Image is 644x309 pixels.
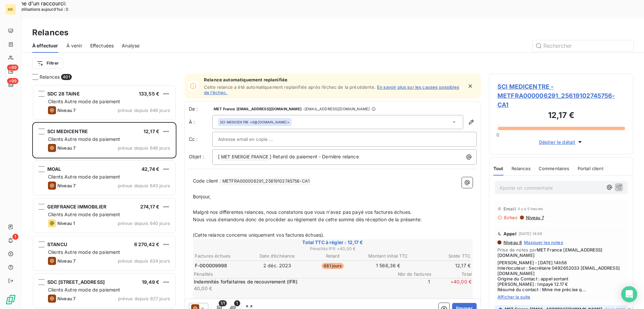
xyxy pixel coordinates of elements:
span: Niveau 1 [57,221,75,226]
input: Rechercher [533,40,633,51]
button: Filtrer [32,58,63,69]
a: En savoir plus sur les causes possibles de l’échec. [204,84,459,95]
span: SCI MEDICENTRE - METFRA000006291_25619102745756-CA1 [497,82,625,109]
span: prévue depuis 643 jours [118,183,170,188]
th: Date d’échéance [250,253,305,260]
span: Clients Autre mode de paiement [48,174,120,180]
span: Relance automatiquement replanifiée [204,77,463,82]
span: 1 [234,300,240,306]
span: Clients Autre mode de paiement [48,249,120,255]
p: Indemnités forfaitaires de recouvrement (IFR) [194,278,388,285]
span: SDC [STREET_ADDRESS] [47,279,105,285]
span: Masquer les notes [524,240,563,245]
span: 0 [496,132,499,138]
span: Nous vous demandons donc de procéder au règlement de cette somme dès réception de la présente: [193,217,422,222]
span: MOAL [47,166,61,172]
span: Total [431,271,472,277]
th: Solde TTC [416,253,471,260]
span: Analyse [122,42,140,49]
span: Objet : [189,154,204,159]
span: À venir [66,42,82,49]
span: Effectuées [90,42,114,49]
span: De : [189,106,212,112]
label: Cc : [189,136,212,143]
span: prévue depuis 627 jours [118,296,170,301]
td: 1 566,36 € [361,262,416,269]
span: STANCU [47,241,67,247]
th: Retard [305,253,360,260]
span: MET France [EMAIL_ADDRESS][DOMAIN_NAME] [497,247,603,258]
span: Relances [512,166,531,171]
span: 681 jours [322,263,343,269]
span: - [EMAIL_ADDRESS][DOMAIN_NAME] [303,107,370,111]
span: Clients Autre mode de paiement [48,136,120,142]
div: Open Intercom Messenger [621,286,637,302]
span: Pénalités [194,271,391,277]
label: À : [189,119,212,125]
span: F-000009998 [195,262,227,269]
span: prévue depuis 634 jours [118,258,170,264]
span: 133,55 € [139,91,159,96]
span: Tout [493,166,503,171]
span: Email [503,206,516,211]
span: Pénalités IFR : + 40,00 € [194,246,472,252]
span: Echec [504,215,518,220]
span: MET France [EMAIL_ADDRESS][DOMAIN_NAME] [214,107,302,111]
span: 1 [390,278,430,292]
h3: Relances [32,27,68,39]
span: Déplier le détail [539,139,576,146]
span: [PERSON_NAME] - [DATE] 14h56 Interlocuteur : Secrétaire 0492652033 [EMAIL_ADDRESS][DOMAIN_NAME] O... [497,260,625,292]
span: Niveau 7 [57,145,75,151]
span: il y a 5 heures [518,207,543,211]
span: Niveau 7 [57,183,75,188]
td: 12,17 € [416,262,471,269]
h3: 12,17 € [497,109,625,123]
span: À effectuer [32,42,58,49]
span: Niveau 7 [525,215,544,220]
span: Clients Autre mode de paiement [48,99,120,104]
span: MET ENERGIE FRANCE [220,153,269,161]
span: ] Retard de paiement - Dernière relance [270,154,359,159]
th: Montant initial TTC [361,253,416,260]
span: Niveau 7 [57,258,75,264]
img: Logo LeanPay [5,294,16,305]
span: Appel [503,231,517,236]
span: Bonjour, [193,194,211,199]
span: 401 [61,74,71,80]
span: Total TTC à régler : 12,17 € [194,239,472,246]
span: 1 [12,234,18,240]
span: 6 270,42 € [134,241,160,247]
th: Factures échues [195,253,249,260]
span: Clients Autre mode de paiement [48,287,120,293]
span: 19,49 € [142,279,159,285]
input: Adresse email en copie ... [218,134,290,144]
span: GERFRANCE IMMOBILIER [47,204,106,209]
span: Cette relance a été automatiquement replanifiée après l’échec de la précédente. [204,84,376,90]
span: +99 [7,65,18,71]
span: (Cette relance concerne uniquement vos factures échues). [193,232,324,238]
td: 2 déc. 2023 [250,262,305,269]
span: Prise de notes par [497,247,625,258]
span: Afficher la suite [497,294,625,300]
span: SDC 28 TAINE [47,91,80,96]
span: 12,17 € [144,128,159,134]
span: METFRA000006291_25619102745756-CA1 [221,178,311,185]
span: Niveau 8 [503,240,522,245]
span: Relances [40,74,60,80]
div: <0@[DOMAIN_NAME]> [220,120,289,124]
span: 274,17 € [140,204,159,209]
span: prévue depuis 646 jours [118,108,170,113]
span: 1/1 [219,300,227,306]
span: Malgré nos différentes relances, nous constatons que vous n'avez pas payé vos factures échues. [193,209,412,215]
span: +99 [7,78,18,84]
span: Code client : [193,178,221,184]
span: + 40,00 € [431,278,472,292]
span: SCI MEDICENTRE [220,120,249,124]
span: [ [218,154,220,159]
span: Niveau 7 [57,296,75,301]
span: Portail client [578,166,603,171]
span: Niveau 7 [57,108,75,113]
span: Nbr de factures [391,271,431,277]
span: Clients Autre mode de paiement [48,211,120,217]
span: SCI MEDICENTRE [47,128,88,134]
